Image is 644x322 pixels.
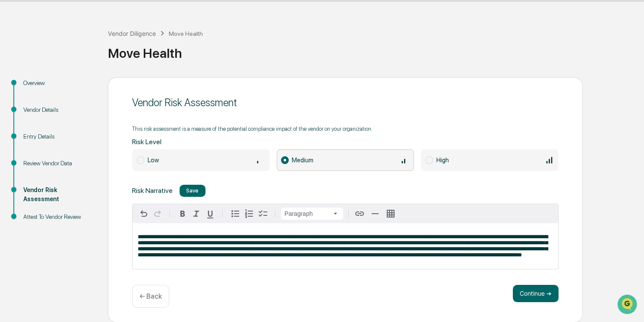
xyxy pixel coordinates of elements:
div: Risk Narrative [132,185,559,197]
span: Low [148,156,159,164]
div: We're available if you need us! [29,75,109,82]
span: Pylon [86,146,104,153]
button: Undo Ctrl+Z [137,207,151,221]
a: 🔎Data Lookup [5,122,58,137]
p: ← Back [139,292,162,300]
div: Attest To Vendor Review [23,212,94,221]
p: How can we help? [9,18,157,32]
a: 🖐️Preclearance [5,105,59,121]
div: Save [186,187,199,194]
span: Data Lookup [17,125,54,134]
img: 1746055101610-c473b297-6a78-478c-a979-82029cc54cd1 [9,66,24,82]
a: Powered byPylon [61,146,104,153]
button: Continue ➔ [513,285,559,302]
div: Risk Level [132,138,559,146]
div: Entry Details [23,132,94,141]
button: Block type [281,208,343,220]
iframe: Open customer support [616,294,640,317]
div: 🗄️ [63,110,69,117]
button: Italic [189,207,203,221]
span: Preclearance [17,109,56,117]
button: Save [180,185,205,197]
span: High [436,156,449,164]
span: Medium [292,156,313,164]
span: Attestations [71,109,107,117]
div: Move Health [108,45,640,61]
div: Move Health [169,30,203,37]
div: Vendor Diligence [108,30,156,37]
div: Start new chat [29,66,142,75]
div: Vendor Risk Assessment [23,186,94,204]
button: Bold [176,207,189,221]
div: Review Vendor Data [23,159,94,168]
div: 🖐️ [9,110,16,117]
div: Overview [23,79,94,88]
div: Vendor Risk Assessment [132,96,559,109]
div: Vendor Details [23,105,94,114]
button: Underline [203,207,217,221]
a: 🗄️Attestations [59,105,110,121]
p: This risk assessment is a measure of the potential compliance impact of the vendor on your organi... [132,126,373,132]
button: Start new chat [147,69,157,79]
div: 🔎 [9,126,16,133]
